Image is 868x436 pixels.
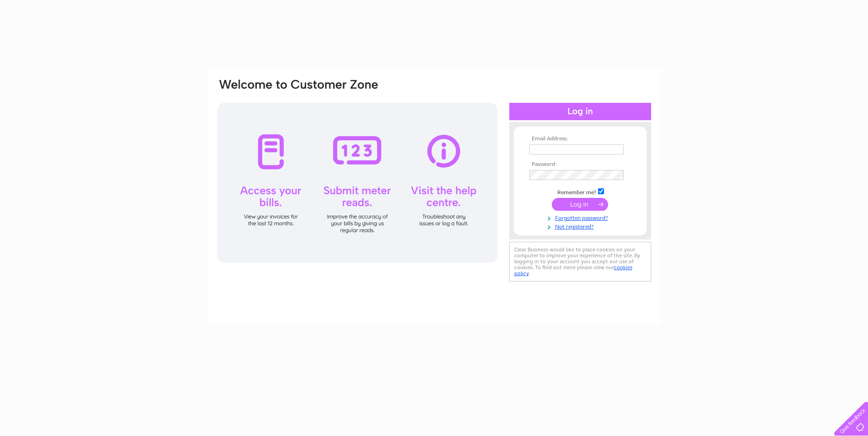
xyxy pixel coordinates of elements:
[529,213,633,222] a: Forgotten password?
[527,136,633,142] th: Email Address:
[529,222,633,230] a: Not registered?
[552,198,608,211] input: Submit
[527,161,633,168] th: Password:
[527,187,633,196] td: Remember me?
[514,264,632,276] a: cookies policy
[509,242,651,282] div: Clear Business would like to place cookies on your computer to improve your experience of the sit...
